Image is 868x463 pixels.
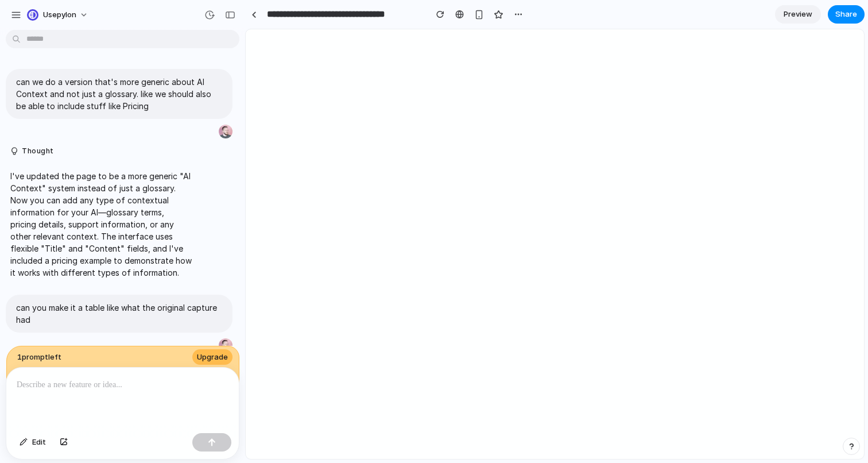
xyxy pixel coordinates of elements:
span: Preview [784,9,812,20]
button: usepylon [22,6,94,24]
span: Edit [32,437,46,448]
span: Share [835,9,857,20]
a: Preview [775,5,821,24]
span: 1 prompt left [17,352,61,363]
p: can you make it a table like what the original capture had [16,302,222,326]
button: Edit [14,433,52,452]
span: usepylon [43,9,76,21]
p: I've updated the page to be a more generic "AI Context" system instead of just a glossary. Now yo... [10,170,192,279]
button: Share [828,5,865,24]
button: Upgrade [192,349,232,365]
span: Upgrade [197,352,228,363]
p: can we do a version that's more generic about AI Context and not just a glossary. like we should ... [16,76,222,112]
